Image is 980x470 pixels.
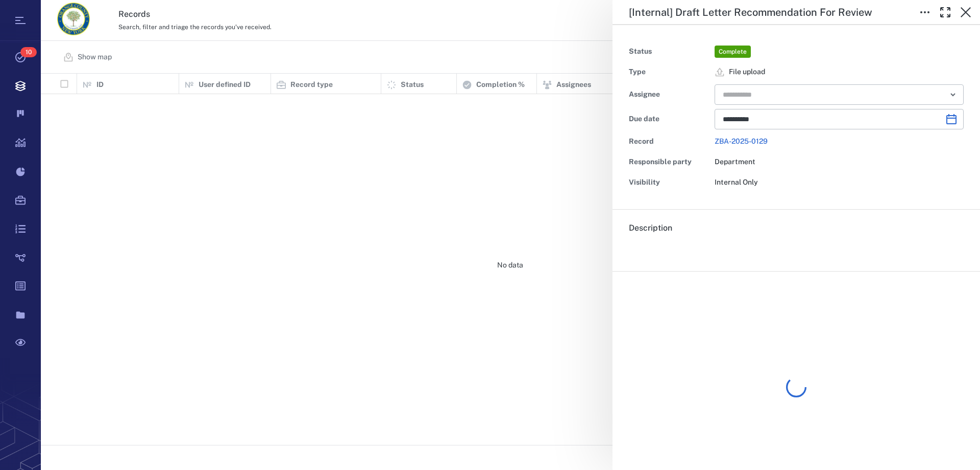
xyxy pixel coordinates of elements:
button: Close [955,2,976,23]
div: Due date [629,112,710,126]
h5: [Internal] Draft Letter Recommendation For Review [629,6,872,19]
button: Open [946,87,960,102]
a: ZBA-2025-0129 [715,137,768,145]
button: Choose date, selected date is Oct 1, 2025 [941,109,962,129]
span: . [629,243,631,253]
div: Record [629,135,710,149]
div: Responsible party [629,155,710,169]
span: 10 [20,47,37,57]
h6: Description [629,222,964,234]
button: Toggle to Edit Boxes [915,2,935,23]
button: Toggle Fullscreen [935,2,955,23]
div: Assignee [629,87,710,102]
span: Department [715,158,755,166]
div: Status [629,44,710,59]
span: Complete [717,48,749,56]
span: File upload [729,67,765,77]
span: Internal Only [715,178,758,186]
div: Visibility [629,175,710,190]
div: Type [629,65,710,79]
